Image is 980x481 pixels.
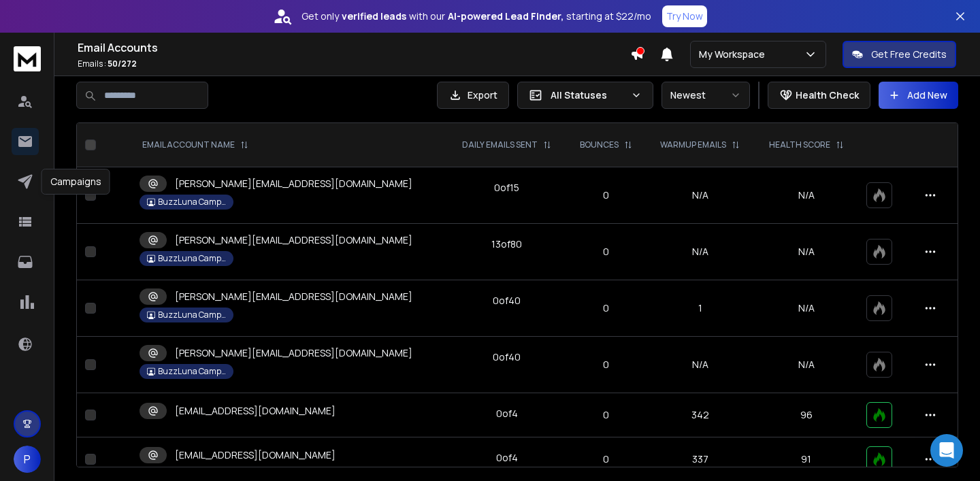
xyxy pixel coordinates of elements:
button: P [14,446,41,473]
div: 0 of 40 [493,350,521,364]
p: Emails : [78,59,630,69]
p: N/A [763,245,850,259]
p: WARMUP EMAILS [660,139,726,150]
td: 96 [755,393,858,437]
button: Newest [661,82,750,109]
button: Health Check [768,82,870,109]
p: [EMAIL_ADDRESS][DOMAIN_NAME] [175,448,336,462]
p: Get only with our starting at $22/mo [301,10,651,23]
button: Try Now [662,5,707,27]
button: Export [437,82,509,109]
strong: AI-powered Lead Finder, [448,10,563,23]
p: 0 [574,408,638,422]
p: N/A [763,358,850,371]
p: 0 [574,301,638,315]
p: [PERSON_NAME][EMAIL_ADDRESS][DOMAIN_NAME] [175,233,412,247]
p: [PERSON_NAME][EMAIL_ADDRESS][DOMAIN_NAME] [175,177,412,190]
span: 50 / 272 [108,58,137,69]
p: BuzzLuna Campaigns [158,253,226,264]
td: N/A [646,224,755,280]
strong: verified leads [342,10,406,23]
div: 0 of 4 [496,407,518,420]
div: Open Intercom Messenger [930,434,963,467]
p: BuzzLuna Campaigns [158,310,226,320]
div: 0 of 40 [493,294,521,308]
p: Get Free Credits [871,48,947,61]
td: 1 [646,280,755,337]
h1: Email Accounts [78,39,630,56]
div: 0 of 4 [496,451,518,465]
div: 0 of 15 [494,181,519,195]
p: [PERSON_NAME][EMAIL_ADDRESS][DOMAIN_NAME] [175,290,412,303]
p: My Workspace [699,48,770,61]
p: HEALTH SCORE [769,139,830,150]
p: N/A [763,188,850,202]
p: 0 [574,452,638,466]
p: [PERSON_NAME][EMAIL_ADDRESS][DOMAIN_NAME] [175,346,412,360]
button: Get Free Credits [843,41,956,68]
div: 13 of 80 [491,237,522,251]
p: BOUNCES [580,139,619,150]
p: 0 [574,245,638,259]
div: Campaigns [42,169,110,195]
p: 0 [574,188,638,202]
p: 0 [574,358,638,371]
div: EMAIL ACCOUNT NAME [142,139,248,150]
button: Add New [879,82,958,109]
td: N/A [646,337,755,393]
p: Health Check [796,88,859,102]
p: BuzzLuna Campaigns [158,366,226,377]
p: DAILY EMAILS SENT [462,139,538,150]
td: N/A [646,167,755,224]
p: Try Now [666,10,703,23]
p: All Statuses [551,88,625,102]
p: [EMAIL_ADDRESS][DOMAIN_NAME] [175,404,336,418]
p: BuzzLuna Campaigns [158,197,226,208]
td: 342 [646,393,755,437]
p: N/A [763,301,850,315]
img: logo [14,46,41,71]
